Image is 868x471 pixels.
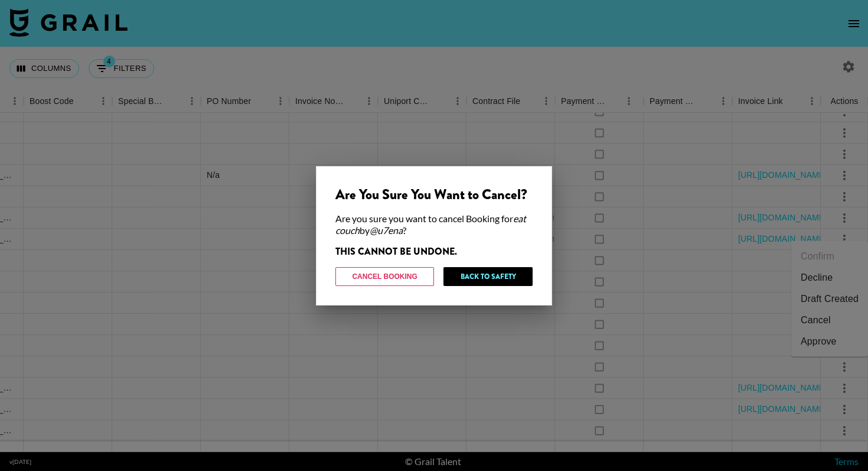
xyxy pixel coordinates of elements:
[443,267,533,286] button: Back to Safety
[335,213,526,236] em: eat couch
[370,225,403,236] em: @ u7ena
[335,213,533,236] div: Are you sure you want to cancel Booking for by ?
[335,267,434,286] button: Cancel Booking
[335,246,533,258] div: THIS CANNOT BE UNDONE.
[335,186,533,203] div: Are You Sure You Want to Cancel?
